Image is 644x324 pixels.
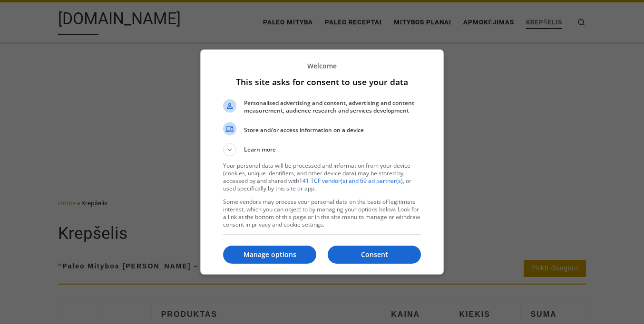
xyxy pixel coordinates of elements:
[328,246,421,264] button: Consent
[223,250,316,259] p: Manage options
[223,246,316,264] button: Manage options
[244,145,276,156] span: Learn more
[223,143,421,156] button: Learn more
[223,61,421,70] p: Welcome
[223,162,421,192] p: Your personal data will be processed and information from your device (cookies, unique identifier...
[223,76,421,87] h1: This site asks for consent to use your data
[244,126,421,134] span: Store and/or access information on a device
[299,177,403,185] a: 141 TCF vendor(s) and 69 ad partner(s)
[223,198,421,229] p: Some vendors may process your personal data on the basis of legitimate interest, which you can ob...
[200,49,444,275] div: This site asks for consent to use your data
[244,99,421,114] span: Personalised advertising and content, advertising and content measurement, audience research and ...
[328,250,421,259] p: Consent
